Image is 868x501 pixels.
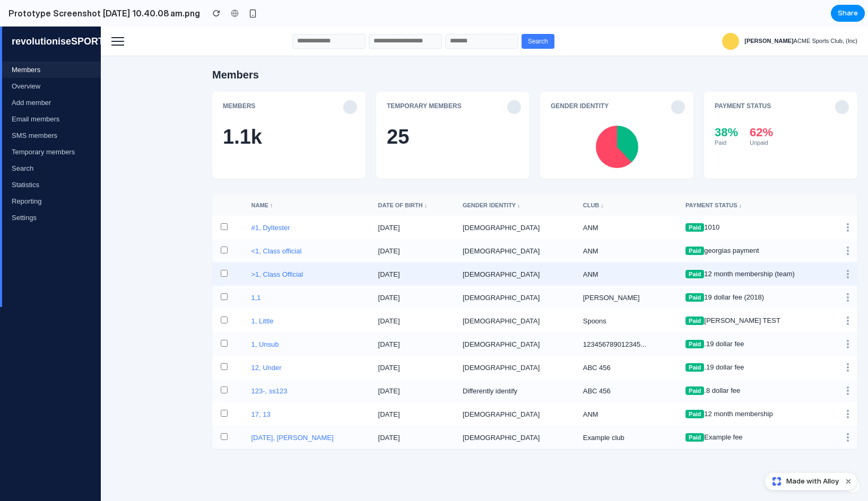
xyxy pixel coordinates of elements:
[454,236,575,259] td: [DEMOGRAPHIC_DATA]
[370,283,454,306] td: [DATE]
[370,353,454,376] td: [DATE]
[765,476,840,487] a: Made with Alloy
[575,168,677,189] th: Club ↓
[454,306,575,329] td: [DEMOGRAPHIC_DATA]
[715,113,738,119] small: Paid
[243,306,370,329] td: 1, Unsub
[750,99,773,119] div: 62%
[842,475,855,488] button: Dismiss watermark
[212,42,857,55] h1: Members
[685,407,704,415] span: Paid
[223,76,355,83] h3: Members
[370,168,454,189] th: Date of birth ↓
[454,213,575,236] td: [DEMOGRAPHIC_DATA]
[575,399,677,423] td: Example club
[243,329,370,353] td: 12, Under
[243,236,370,259] td: >1, Class Official
[715,76,847,83] h3: Payment status
[685,313,704,322] span: Paid
[575,213,677,236] td: ANM
[685,337,704,345] span: Paid
[243,213,370,236] td: <1, Class official
[677,283,838,306] td: [PERSON_NAME] TEST
[522,7,554,22] button: Search
[677,259,838,283] td: 19 dollar fee (2018)
[243,353,370,376] td: 123-, ss123
[575,376,677,399] td: ANM
[454,399,575,423] td: [DEMOGRAPHIC_DATA]
[786,476,839,487] span: Made with Alloy
[575,236,677,259] td: ANM
[370,236,454,259] td: [DATE]
[685,197,704,205] span: Paid
[575,306,677,329] td: 123456789012345...
[744,11,793,17] strong: [PERSON_NAME]
[454,353,575,376] td: Differently identify
[223,99,355,122] div: 1.1k
[685,243,704,252] span: Paid
[677,353,838,376] td: .8 dollar fee
[677,168,838,189] th: Payment status ↓
[575,353,677,376] td: ABC 456
[685,383,704,392] span: Paid
[685,220,704,228] span: Paid
[677,399,838,423] td: Example fee
[243,189,370,213] td: #1, Dyltester
[387,99,519,122] div: 25
[677,376,838,399] td: 12 month membership
[575,329,677,353] td: ABC 456
[750,113,773,119] small: Unpaid
[370,329,454,353] td: [DATE]
[243,168,370,189] th: Name ↑
[575,259,677,283] td: [PERSON_NAME]
[677,329,838,353] td: .19 dollar fee
[677,236,838,259] td: 12 month membership (team)
[685,360,704,368] span: Paid
[575,189,677,213] td: ANM
[387,76,519,83] h3: Temporary members
[454,376,575,399] td: [DEMOGRAPHIC_DATA]
[4,7,200,20] h2: Prototype Screenshot [DATE] 10.40.08 am.png
[243,376,370,399] td: 17, 13
[677,213,838,236] td: georgias payment
[454,259,575,283] td: [DEMOGRAPHIC_DATA]
[370,399,454,423] td: [DATE]
[838,8,858,19] span: Share
[454,283,575,306] td: [DEMOGRAPHIC_DATA]
[794,11,857,17] span: ACME Sports Club, (Inc)
[454,189,575,213] td: [DEMOGRAPHIC_DATA]
[243,259,370,283] td: 1,1
[370,189,454,213] td: [DATE]
[243,283,370,306] td: 1, Little
[677,189,838,213] td: 1010
[685,290,704,298] span: Paid
[551,76,683,83] h3: Gender identity
[831,5,865,22] button: Share
[243,399,370,423] td: [DATE], [PERSON_NAME]
[370,259,454,283] td: [DATE]
[370,376,454,399] td: [DATE]
[370,306,454,329] td: [DATE]
[685,267,704,275] span: Paid
[715,99,738,119] div: 38%
[454,329,575,353] td: [DEMOGRAPHIC_DATA]
[677,306,838,329] td: .19 dollar fee
[575,283,677,306] td: Spoons
[370,213,454,236] td: [DATE]
[454,168,575,189] th: Gender identity ↓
